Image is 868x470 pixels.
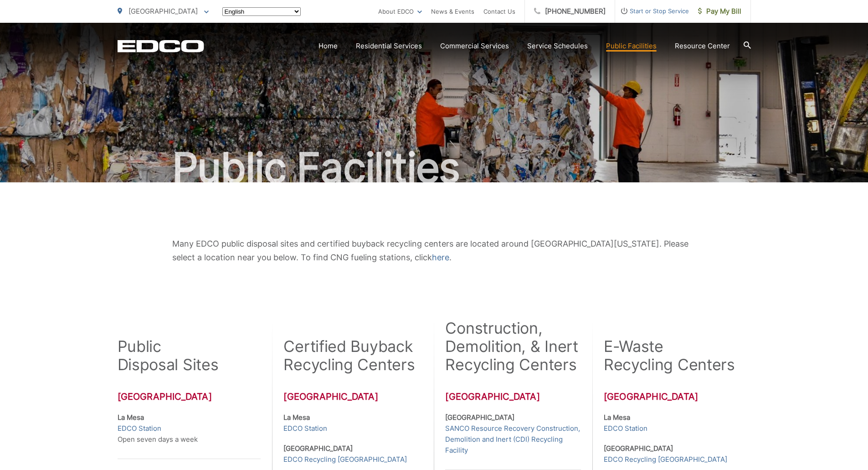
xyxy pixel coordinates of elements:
[356,41,422,52] a: Residential Services
[378,6,422,17] a: About EDCO
[606,41,657,52] a: Public Facilities
[118,391,261,402] h3: [GEOGRAPHIC_DATA]
[172,239,688,262] span: Many EDCO public disposal sites and certified buyback recycling centers are located around [GEOGR...
[283,413,310,422] strong: La Mesa
[118,337,219,374] h2: Public Disposal Sites
[445,423,580,456] a: SANCO Resource Recovery Construction, Demolition and Inert (CDI) Recycling Facility
[604,454,727,465] a: EDCO Recycling [GEOGRAPHIC_DATA]
[445,413,514,422] strong: [GEOGRAPHIC_DATA]
[445,391,580,402] h3: [GEOGRAPHIC_DATA]
[318,41,338,52] a: Home
[604,391,750,402] h3: [GEOGRAPHIC_DATA]
[604,423,647,434] a: EDCO Station
[222,7,301,16] select: Select a language
[118,413,144,422] strong: La Mesa
[604,413,630,422] strong: La Mesa
[604,444,673,453] strong: [GEOGRAPHIC_DATA]
[604,337,735,374] h2: E-Waste Recycling Centers
[445,319,580,374] h2: Construction, Demolition, & Inert Recycling Centers
[283,454,407,465] a: EDCO Recycling [GEOGRAPHIC_DATA]
[527,41,588,52] a: Service Schedules
[118,423,161,434] a: EDCO Station
[118,145,751,191] h1: Public Facilities
[283,391,416,402] h3: [GEOGRAPHIC_DATA]
[483,6,515,17] a: Contact Us
[675,41,730,52] a: Resource Center
[432,251,449,264] a: here
[283,423,327,434] a: EDCO Station
[698,6,741,17] span: Pay My Bill
[118,40,204,52] a: EDCD logo. Return to the homepage.
[431,6,474,17] a: News & Events
[128,7,198,15] span: [GEOGRAPHIC_DATA]
[118,412,261,445] p: Open seven days a week
[283,444,353,453] strong: [GEOGRAPHIC_DATA]
[440,41,509,52] a: Commercial Services
[283,337,416,374] h2: Certified Buyback Recycling Centers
